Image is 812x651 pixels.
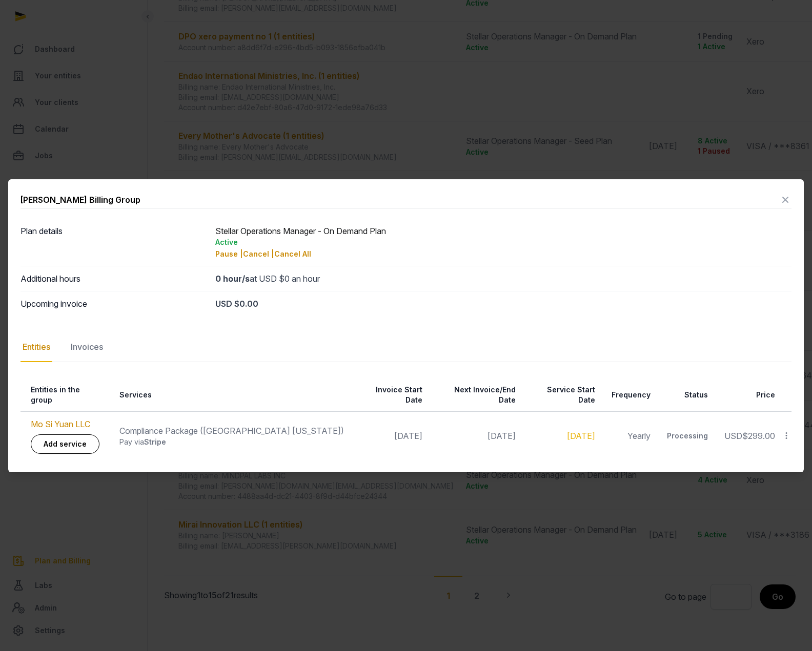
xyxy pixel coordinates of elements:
a: Add service [31,434,99,454]
div: Processing [667,431,708,441]
th: Invoice Start Date [350,379,429,412]
td: Yearly [601,411,657,460]
span: Pause | [215,249,243,258]
span: $299.00 [742,431,775,441]
div: at USD $0 an hour [215,272,791,285]
a: Mo Si Yuan LLC [31,419,90,429]
dt: Additional hours [21,272,207,285]
td: [DATE] [350,411,429,460]
th: Frequency [601,379,657,412]
th: Entities in the group [21,379,109,412]
th: Service Start Date [522,379,601,412]
span: Stripe [144,437,166,446]
th: Services [109,379,350,412]
div: Compliance Package ([GEOGRAPHIC_DATA] [US_STATE]) [119,425,344,437]
div: USD $0.00 [215,298,791,310]
div: Stellar Operations Manager - On Demand Plan [215,225,791,260]
div: Invoices [69,332,105,362]
dt: Upcoming invoice [21,298,207,310]
th: Next Invoice/End Date [429,379,522,412]
nav: Tabs [21,332,791,362]
dt: Plan details [21,225,207,260]
span: USD [724,431,742,441]
span: Cancel All [274,249,311,258]
span: Cancel | [243,249,274,258]
div: Active [215,237,791,247]
span: [DATE] [488,431,516,441]
div: [PERSON_NAME] Billing Group [21,194,140,206]
th: Status [657,379,714,412]
th: Price [714,379,781,412]
div: Pay via [119,437,344,447]
div: Entities [21,332,52,362]
strong: 0 hour/s [215,274,250,284]
a: [DATE] [567,431,595,441]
